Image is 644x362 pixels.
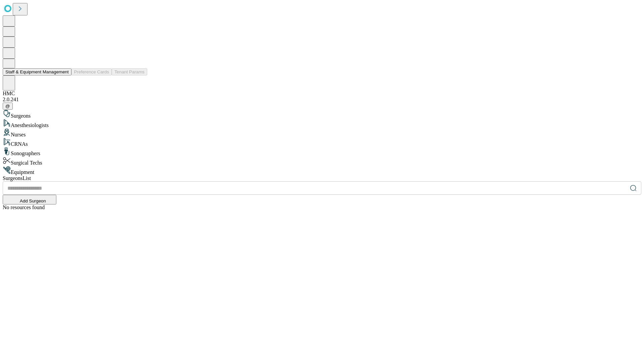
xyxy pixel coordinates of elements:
[3,204,641,210] div: No resources found
[20,198,46,203] span: Add Surgeon
[3,128,641,138] div: Nurses
[3,90,641,97] div: HMC
[3,166,641,175] div: Equipment
[5,104,10,109] span: @
[3,97,641,103] div: 2.0.241
[3,119,641,128] div: Anesthesiologists
[71,68,112,75] button: Preference Cards
[3,138,641,147] div: CRNAs
[3,110,641,119] div: Surgeons
[3,147,641,157] div: Sonographers
[3,175,641,181] div: Surgeons List
[3,103,13,110] button: @
[112,68,147,75] button: Tenant Params
[3,195,56,204] button: Add Surgeon
[3,157,641,166] div: Surgical Techs
[3,68,71,75] button: Staff & Equipment Management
